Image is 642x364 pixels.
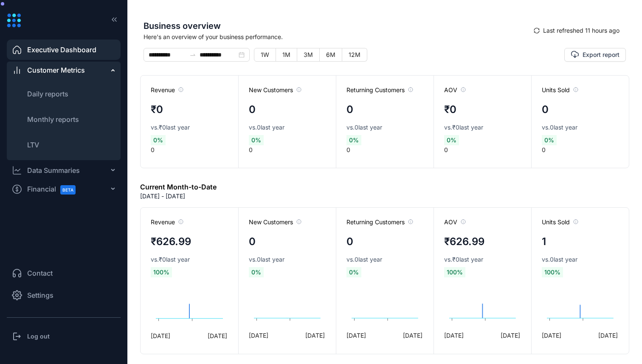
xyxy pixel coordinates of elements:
span: 100 % [151,267,172,277]
span: New Customers [249,86,301,94]
span: 0 % [444,135,459,145]
button: Export report [564,48,626,62]
h4: 0 [542,102,549,117]
h4: ₹0 [444,102,456,117]
h4: ₹0 [151,102,163,117]
span: Export report [583,51,619,59]
span: [DATE] [542,331,561,340]
span: 1M [282,51,290,58]
span: 0 % [249,267,264,277]
span: Contact [27,268,53,278]
span: [DATE] [151,331,170,340]
span: vs. 0 last year [542,123,577,132]
span: 6M [326,51,335,58]
span: 0 % [542,135,557,145]
span: 0 % [346,135,361,145]
span: Units Sold [542,86,578,94]
span: Settings [27,290,53,300]
span: to [189,51,196,58]
span: vs. ₹0 last year [444,123,483,132]
span: Revenue [151,218,183,226]
div: 0 [434,76,531,168]
div: 0 [336,76,434,168]
h4: 0 [249,102,256,117]
span: 12M [349,51,360,58]
div: 0 [531,76,629,168]
span: 0 % [151,135,166,145]
h4: 0 [346,102,353,117]
span: Here's an overview of your business performance. [144,32,527,41]
span: 0 % [346,267,361,277]
span: vs. 0 last year [542,255,577,264]
span: [DATE] [208,331,227,340]
span: Last refreshed 11 hours ago [543,26,619,35]
span: 1W [261,51,269,58]
h4: ₹626.99 [151,234,191,249]
div: 0 [238,76,336,168]
span: [DATE] [598,331,618,340]
span: [DATE] [249,331,268,340]
span: vs. ₹0 last year [151,123,190,132]
span: [DATE] [346,331,366,340]
span: vs. 0 last year [346,255,382,264]
h4: 1 [542,234,546,249]
h4: 0 [346,234,353,249]
span: [DATE] [403,331,422,340]
span: Financial [27,180,83,199]
span: sync [534,28,540,34]
button: syncLast refreshed 11 hours ago [527,24,626,37]
span: Executive Dashboard [27,45,96,55]
span: vs. 0 last year [249,123,284,132]
span: Units Sold [542,218,578,226]
div: Data Summaries [27,165,80,175]
span: swap-right [189,51,196,58]
span: [DATE] [305,331,325,340]
span: AOV [444,86,466,94]
span: Customer Metrics [27,65,85,75]
span: Returning Customers [346,218,413,226]
span: vs. 0 last year [346,123,382,132]
span: vs. ₹0 last year [444,255,483,264]
span: vs. ₹0 last year [151,255,190,264]
span: vs. 0 last year [249,255,284,264]
span: [DATE] [501,331,520,340]
span: Daily reports [27,90,68,98]
h6: Current Month-to-Date [140,182,217,192]
h4: 0 [249,234,256,249]
span: [DATE] [444,331,464,340]
span: AOV [444,218,466,226]
span: 3M [304,51,313,58]
span: 100 % [542,267,563,277]
span: 100 % [444,267,465,277]
h4: ₹626.99 [444,234,484,249]
span: Business overview [144,20,527,32]
span: LTV [27,141,39,149]
h3: Log out [27,332,50,341]
span: Returning Customers [346,86,413,94]
div: 0 [141,76,238,168]
p: [DATE] - [DATE] [140,192,185,200]
span: Monthly reports [27,115,79,124]
span: New Customers [249,218,301,226]
span: BETA [60,185,76,195]
span: Revenue [151,86,183,94]
span: 0 % [249,135,264,145]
